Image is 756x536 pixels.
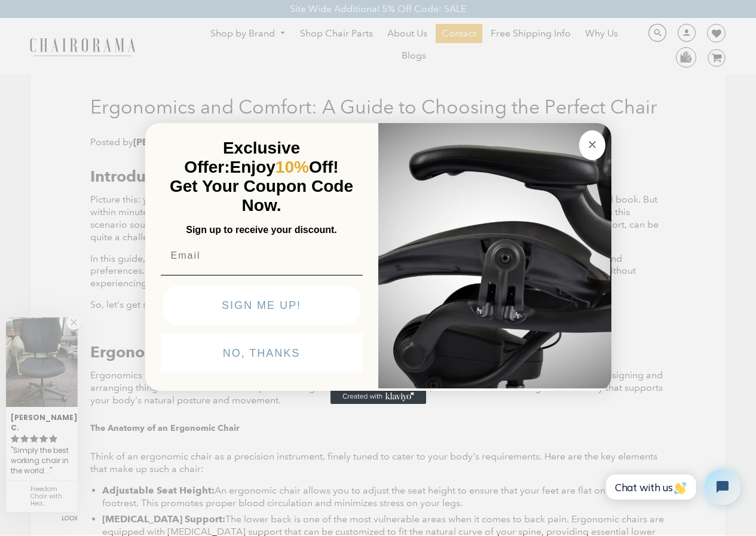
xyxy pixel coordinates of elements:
[163,286,360,325] button: SIGN ME UP!
[184,139,300,176] span: Exclusive Offer:
[161,275,363,275] img: underline
[186,225,336,235] span: Sign up to receive your discount.
[230,158,339,176] span: Enjoy Off!
[276,158,309,176] span: 10%
[330,390,426,404] a: Created with Klaviyo - opens in a new tab
[593,459,751,515] iframe: Tidio Chat
[378,121,611,388] img: 92d77583-a095-41f6-84e7-858462e0427a.jpeg
[161,333,363,373] button: NO, THANKS
[579,130,605,160] button: Close dialog
[170,177,353,215] span: Get Your Coupon Code Now.
[161,244,363,268] input: Email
